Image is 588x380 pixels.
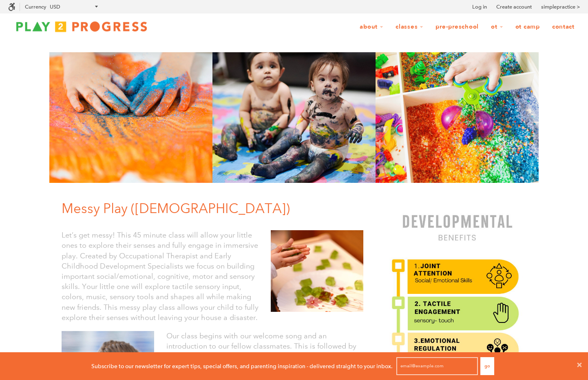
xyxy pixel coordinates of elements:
[354,19,389,35] a: About
[541,3,580,11] a: simplepractice >
[8,18,155,35] img: Play2Progress logo
[396,357,478,375] input: email@example.com
[430,19,484,35] a: Pre-Preschool
[472,3,487,11] a: Log in
[547,19,580,35] a: Contact
[510,19,545,35] a: OT Camp
[390,19,429,35] a: Classes
[62,230,259,323] p: Let’s get messy! This 45 minute class will allow your little ones to explore their senses and ful...
[486,19,508,35] a: OT
[62,199,369,218] h1: Messy Play ([DEMOGRAPHIC_DATA])
[480,357,494,375] button: Go
[91,362,393,371] p: Subscribe to our newsletter for expert tips, special offers, and parenting inspiration - delivere...
[496,3,532,11] a: Create account
[25,4,46,10] label: Currency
